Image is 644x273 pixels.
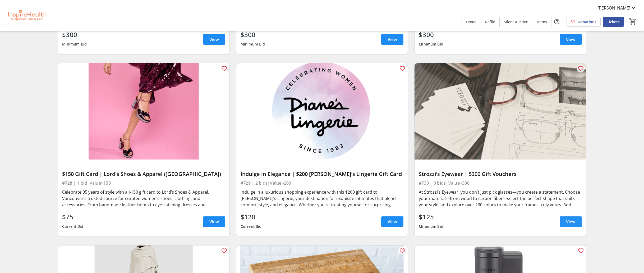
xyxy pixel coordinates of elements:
button: [PERSON_NAME] [593,4,641,12]
div: #729 | 2 bids | Value $200 [241,179,403,187]
img: Indulge in Elegance | $200 Diane’s Lingerie Gift Card [236,63,408,160]
span: Raffle [485,19,495,25]
span: Silent Auction [504,19,528,25]
span: View [566,36,576,43]
a: View [560,216,582,227]
a: Items [533,17,551,27]
button: Cart [628,17,638,26]
div: Minimum Bid [241,39,265,49]
div: Current Bid [241,222,262,231]
div: Minimum Bid [419,222,443,231]
div: #730 | 0 bids | Value $300 [419,179,582,187]
div: $300 [62,30,87,39]
button: Help [551,16,562,27]
span: View [388,36,397,43]
a: Tickets [603,17,624,27]
div: Celebrate 95 years of style with a $150 gift card to Lord’s Shoes & Apparel, Vancouver’s trusted ... [62,189,225,208]
span: [PERSON_NAME] [597,5,630,11]
div: $120 [241,212,262,222]
a: View [381,34,403,45]
a: View [203,216,225,227]
div: Strozzi’s Eyewear | $300 Gift Vouchers [419,171,582,177]
mat-icon: favorite_outline [399,248,406,254]
img: Strozzi’s Eyewear | $300 Gift Vouchers [415,63,586,160]
div: Indulge in Elegance | $200 [PERSON_NAME]’s Lingerie Gift Card [241,171,403,177]
span: Donations [578,19,596,25]
span: Tickets [607,19,620,25]
img: InspireHealth Supportive Cancer Care's Logo [3,2,50,29]
a: Raffle [481,17,499,27]
span: View [209,36,219,43]
span: View [566,219,576,225]
div: $300 [241,30,265,39]
div: $125 [419,212,443,222]
div: Minimum Bid [419,39,443,49]
img: $150 Gift Card | Lord's Shoes & Apparel (Vancouver) [58,63,229,160]
a: View [560,34,582,45]
mat-icon: favorite_outline [221,65,227,72]
mat-icon: favorite_outline [578,65,584,72]
span: Items [537,19,547,25]
div: $300 [419,30,443,39]
span: Home [466,19,476,25]
mat-icon: favorite_outline [578,248,584,254]
mat-icon: favorite_outline [221,248,227,254]
mat-icon: favorite_outline [399,65,406,72]
a: View [381,216,403,227]
div: At Strozzi’s Eyewear, you don’t just pick glasses—you create a statement. Choose your material—fr... [419,189,582,208]
div: Indulge in a luxurious shopping experience with this $200 gift card to [PERSON_NAME]’s Lingerie, ... [241,189,403,208]
div: #728 | 1 bid | Value $150 [62,179,225,187]
span: View [209,219,219,225]
div: $150 Gift Card | Lord's Shoes & Apparel ([GEOGRAPHIC_DATA]) [62,171,225,177]
div: Minimum Bid [62,39,87,49]
div: $75 [62,212,83,222]
div: Current Bid [62,222,83,231]
a: Silent Auction [500,17,533,27]
a: Home [462,17,481,27]
a: Donations [567,17,601,27]
a: View [203,34,225,45]
span: View [388,219,397,225]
